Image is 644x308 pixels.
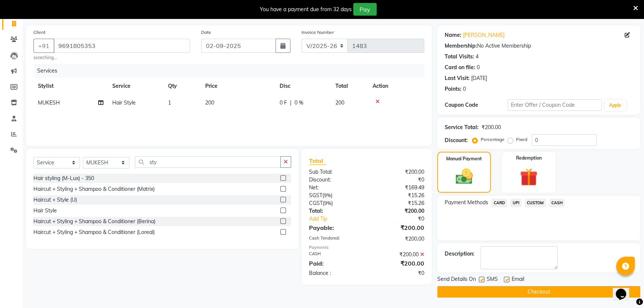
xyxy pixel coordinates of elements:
[367,207,430,215] div: ₹200.00
[516,155,542,161] label: Redemption
[33,78,108,94] th: Stylist
[437,286,640,298] button: Checkout
[34,64,430,78] div: Services
[33,196,77,204] div: Haircut + Style (U)
[303,223,367,232] div: Payable:
[477,64,480,71] div: 0
[201,29,211,36] label: Date
[445,123,479,131] div: Service Total:
[38,99,60,106] span: MUKESH
[605,100,626,111] button: Apply
[445,42,477,50] div: Membership:
[33,185,155,193] div: Haircut + Styling + Shampoo & Conditioner (Matrix)
[164,78,201,94] th: Qty
[135,156,281,168] input: Search or Scan
[335,99,344,106] span: 200
[471,74,487,82] div: [DATE]
[445,64,475,71] div: Card on file:
[303,215,377,223] a: Add Tip
[481,136,505,143] label: Percentage
[445,101,508,109] div: Coupon Code
[33,174,94,182] div: Hair styling (M-Lux) - 350
[331,78,368,94] th: Total
[613,278,637,301] iframe: chat widget
[33,207,57,215] div: Hair Style
[303,235,367,243] div: Cash Tendered:
[303,184,367,192] div: Net:
[367,251,430,259] div: ₹200.00
[33,29,45,36] label: Client
[445,53,474,61] div: Total Visits:
[445,74,470,82] div: Last Visit:
[446,155,482,162] label: Manual Payment
[508,99,602,111] input: Enter Offer / Coupon Code
[367,176,430,184] div: ₹0
[516,136,527,143] label: Fixed
[367,235,430,243] div: ₹200.00
[303,207,367,215] div: Total:
[514,166,543,188] img: _gift.svg
[353,3,377,16] button: Pay
[450,167,478,186] img: _cash.svg
[205,99,214,106] span: 200
[303,269,367,277] div: Balance :
[510,199,522,207] span: UPI
[512,275,524,285] span: Email
[309,192,322,199] span: SGST
[275,78,331,94] th: Disc
[367,259,430,268] div: ₹200.00
[367,192,430,199] div: ₹15.26
[108,78,164,94] th: Service
[367,168,430,176] div: ₹200.00
[549,199,565,207] span: CASH
[294,99,303,107] span: 0 %
[33,39,54,53] button: +91
[309,200,323,206] span: CGST
[54,39,190,53] input: Search by Name/Mobile/Email/Code
[112,99,136,106] span: Hair Style
[445,31,461,39] div: Name:
[476,53,479,61] div: 4
[445,42,633,50] div: No Active Membership
[324,192,331,198] span: 9%
[280,99,287,107] span: 0 F
[487,275,498,285] span: SMS
[303,176,367,184] div: Discount:
[463,85,466,93] div: 0
[367,269,430,277] div: ₹0
[445,85,461,93] div: Points:
[168,99,171,106] span: 1
[303,251,367,259] div: CASH
[201,78,275,94] th: Price
[482,123,501,131] div: ₹200.00
[303,259,367,268] div: Paid:
[445,199,488,206] span: Payment Methods
[367,184,430,192] div: ₹169.49
[445,137,468,144] div: Discount:
[309,244,425,251] div: Payments
[33,228,155,236] div: Haircut + Styling + Shampoo & Conditioner (Loreal)
[463,31,505,39] a: [PERSON_NAME]
[445,250,474,258] div: Description:
[525,199,546,207] span: CUSTOM
[367,223,430,232] div: ₹200.00
[368,78,424,94] th: Action
[437,275,476,285] span: Send Details On
[377,215,430,223] div: ₹0
[302,29,334,36] label: Invoice Number
[33,218,155,225] div: Haircut + Styling + Shampoo & Conditioner (Berina)
[303,168,367,176] div: Sub Total:
[303,192,367,199] div: ( )
[491,199,507,207] span: CARD
[260,6,352,13] div: You have a payment due from 32 days
[303,199,367,207] div: ( )
[367,199,430,207] div: ₹15.26
[309,157,326,165] span: Total
[324,200,331,206] span: 9%
[33,54,190,61] small: searching...
[290,99,292,107] span: |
